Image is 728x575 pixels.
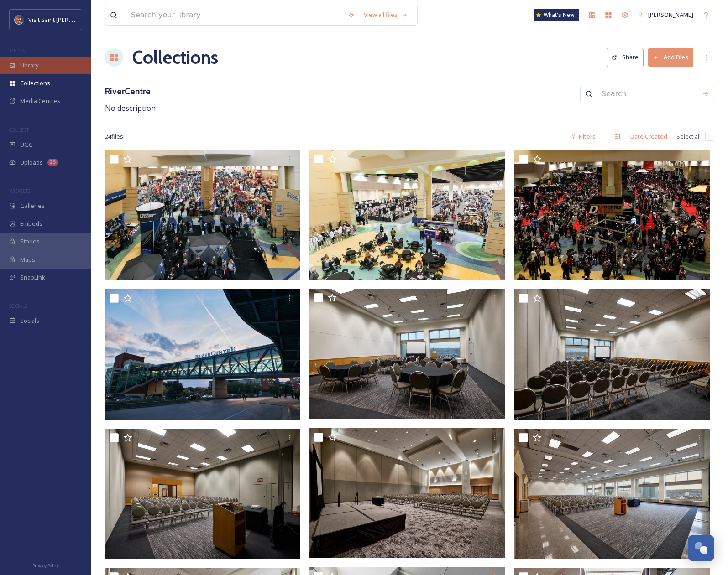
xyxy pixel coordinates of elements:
[9,187,30,194] span: WIDGETS
[566,128,600,145] div: Filters
[105,132,123,141] span: 24 file s
[32,563,59,569] span: Privacy Policy
[105,103,156,113] span: No description
[309,428,505,559] img: 20241218_BallroomG_016.jpg
[9,126,29,133] span: COLLECT
[20,158,43,167] span: Uploads
[20,61,38,70] span: Library
[648,48,693,67] button: Add Files
[15,15,24,24] img: Visit%20Saint%20Paul%20Updated%20Profile%20Image.jpg
[105,150,300,280] img: River_Centre-Ice_Fishing_Show_12-02-2022_110.jpg
[105,289,300,420] img: River_Centre_Twin_Cities_Marathon_Expo_09-30-2022_Photo_By_Joe_Lemke_073 (1).jpg
[47,159,58,166] div: 23
[688,535,714,561] button: Open Chat
[132,44,218,71] a: Collections
[32,559,59,570] a: Privacy Policy
[607,48,644,67] button: Share
[20,219,42,228] span: Embeds
[676,132,701,141] span: Select all
[514,289,710,420] img: 7 Meeting Room: Theatre
[105,429,300,559] img: 8 Meeting Room: Theatre
[20,140,32,149] span: UGC
[28,15,101,24] span: Visit Saint [PERSON_NAME]
[20,97,60,105] span: Media Centres
[359,6,413,24] a: View all files
[20,316,39,325] span: Socials
[309,150,505,280] img: NSF Wide Shot_ExHall.jpg
[9,47,25,54] span: MEDIA
[626,128,672,145] div: Date Created
[20,237,40,246] span: Stories
[9,302,27,309] span: SOCIALS
[20,202,45,210] span: Galleries
[126,5,343,25] input: Search your library
[597,84,697,104] input: Search
[633,6,698,24] a: [PERSON_NAME]
[105,85,156,98] h3: RiverCentre
[514,429,710,559] img: 4-6 Meeting Room: Theater
[20,79,50,88] span: Collections
[648,10,693,19] span: [PERSON_NAME]
[534,9,579,21] a: What's New
[20,273,45,282] span: SnapLink
[309,289,505,419] img: 3 Meeting Room: Rounds
[514,150,710,280] img: Donnie Smith 2020.jpg
[20,255,35,264] span: Maps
